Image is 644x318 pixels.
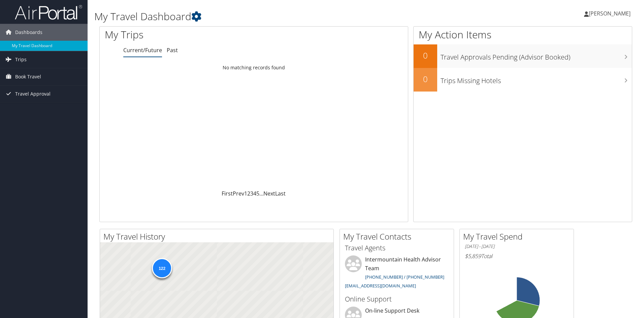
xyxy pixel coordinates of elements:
[275,190,286,197] a: Last
[15,68,41,85] span: Book Travel
[152,258,172,278] div: 122
[463,231,574,242] h2: My Travel Spend
[414,44,632,68] a: 0Travel Approvals Pending (Advisor Booked)
[342,255,452,291] li: Intermountain Health Advisor Team
[414,68,632,92] a: 0Trips Missing Hotels
[253,190,256,197] a: 4
[465,243,569,250] h6: [DATE] - [DATE]
[589,10,631,17] span: [PERSON_NAME]
[256,190,259,197] a: 5
[247,190,250,197] a: 2
[233,190,244,197] a: Prev
[222,190,233,197] a: First
[584,3,637,24] a: [PERSON_NAME]
[15,4,82,20] img: airportal-logo.png
[15,24,42,41] span: Dashboards
[465,252,481,260] span: $5,859
[167,46,178,54] a: Past
[365,274,444,280] a: [PHONE_NUMBER] / [PHONE_NUMBER]
[15,85,51,102] span: Travel Approval
[100,62,408,74] td: No matching records found
[105,28,275,42] h1: My Trips
[103,231,333,242] h2: My Travel History
[259,190,263,197] span: …
[414,28,632,42] h1: My Action Items
[94,9,456,24] h1: My Travel Dashboard
[250,190,253,197] a: 3
[441,49,632,62] h3: Travel Approvals Pending (Advisor Booked)
[343,231,454,242] h2: My Travel Contacts
[414,73,437,85] h2: 0
[123,46,162,54] a: Current/Future
[345,283,416,289] a: [EMAIL_ADDRESS][DOMAIN_NAME]
[465,252,569,260] h6: Total
[244,190,247,197] a: 1
[15,51,27,68] span: Trips
[263,190,275,197] a: Next
[345,243,449,253] h3: Travel Agents
[345,294,449,304] h3: Online Support
[441,73,632,85] h3: Trips Missing Hotels
[414,50,437,61] h2: 0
